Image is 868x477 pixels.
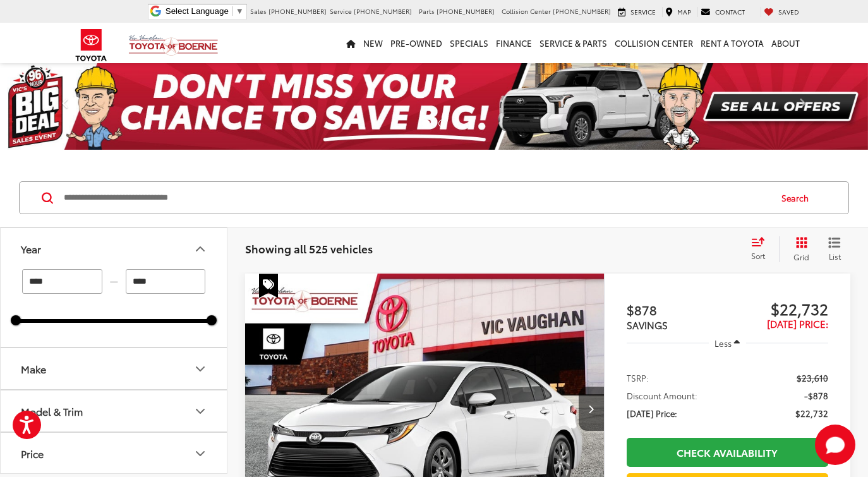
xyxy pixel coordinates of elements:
[677,7,691,16] span: Map
[553,6,611,16] span: [PHONE_NUMBER]
[627,318,668,332] span: SAVINGS
[1,228,228,269] button: YearYear
[828,251,841,262] span: List
[815,425,855,465] svg: Start Chat
[815,425,855,465] button: Toggle Chat Window
[446,23,492,63] a: Specials
[1,348,228,389] button: MakeMake
[697,23,768,63] a: Rent a Toyota
[715,7,745,16] span: Contact
[627,371,649,384] span: TSRP:
[387,23,446,63] a: Pre-Owned
[579,387,604,431] button: Next image
[611,23,697,63] a: Collision Center
[492,23,536,63] a: Finance
[236,6,244,16] span: ▼
[627,300,728,319] span: $878
[627,389,697,402] span: Discount Amount:
[342,23,359,63] a: Home
[128,34,219,56] img: Vic Vaughan Toyota of Boerne
[250,6,267,16] span: Sales
[330,6,352,16] span: Service
[536,23,611,63] a: Service & Parts: Opens in a new tab
[709,332,747,354] button: Less
[166,6,229,16] span: Select Language
[193,241,208,257] div: Year
[768,23,804,63] a: About
[630,7,656,16] span: Service
[745,236,779,262] button: Select sort value
[268,6,327,16] span: [PHONE_NUMBER]
[359,23,387,63] a: New
[662,7,694,17] a: Map
[106,276,122,287] span: —
[193,446,208,461] div: Price
[697,7,748,17] a: Contact
[21,363,46,375] div: Make
[354,6,412,16] span: [PHONE_NUMBER]
[793,251,809,262] span: Grid
[797,371,828,384] span: $23,610
[259,274,278,298] span: Special
[769,182,827,214] button: Search
[727,299,828,318] span: $22,732
[819,236,850,262] button: List View
[1,390,228,432] button: Model & TrimModel & Trim
[627,438,828,466] a: Check Availability
[21,447,44,459] div: Price
[419,6,435,16] span: Parts
[22,269,102,294] input: minimum
[615,7,659,17] a: Service
[437,6,495,16] span: [PHONE_NUMBER]
[751,250,765,261] span: Sort
[761,7,802,17] a: My Saved Vehicles
[779,236,819,262] button: Grid View
[21,243,41,255] div: Year
[1,433,228,474] button: PricePrice
[126,269,206,294] input: maximum
[193,404,208,419] div: Model & Trim
[767,317,828,330] span: [DATE] Price:
[166,6,244,16] a: Select Language​
[193,361,208,377] div: Make
[627,407,677,420] span: [DATE] Price:
[502,6,551,16] span: Collision Center
[21,405,83,417] div: Model & Trim
[68,25,115,66] img: Toyota
[795,407,828,420] span: $22,732
[245,241,373,256] span: Showing all 525 vehicles
[714,337,732,349] span: Less
[63,183,769,213] input: Search by Make, Model, or Keyword
[804,389,828,402] span: -$878
[232,6,232,16] span: ​
[778,7,799,16] span: Saved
